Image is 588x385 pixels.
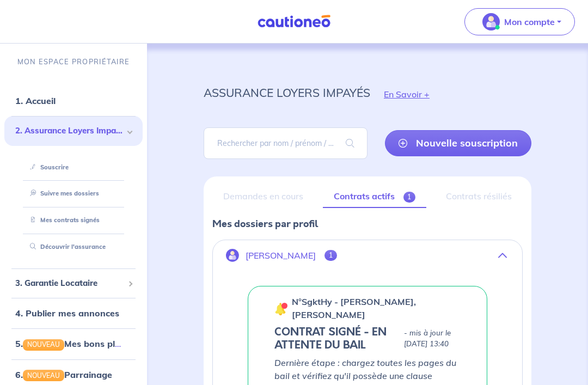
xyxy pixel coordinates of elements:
[324,250,337,261] span: 1
[17,211,130,229] div: Mes contrats signés
[204,127,367,159] input: Rechercher par nom / prénom / mail du locataire
[226,249,239,262] img: illu_account.svg
[292,295,461,321] p: n°SgktHy - [PERSON_NAME], [PERSON_NAME]
[15,338,130,349] a: 5.NOUVEAUMes bons plans
[15,95,56,106] a: 1. Accueil
[204,83,370,102] p: assurance loyers impayés
[274,326,400,352] h5: CONTRAT SIGNÉ - EN ATTENTE DU BAIL
[26,216,100,224] a: Mes contrats signés
[274,326,461,352] div: state: CONTRACT-SIGNED, Context: NEW,CHOOSE-CERTIFICATE,RELATIONSHIP,LESSOR-DOCUMENTS
[4,90,143,112] div: 1. Accueil
[4,273,143,294] div: 3. Garantie Locataire
[4,302,143,324] div: 4. Publier mes annonces
[15,125,124,137] span: 2. Assurance Loyers Impayés
[17,57,130,67] p: MON ESPACE PROPRIÉTAIRE
[26,243,106,250] a: Découvrir l'assurance
[253,15,335,28] img: Cautioneo
[323,185,426,208] a: Contrats actifs1
[213,242,522,268] button: [PERSON_NAME]1
[15,277,124,290] span: 3. Garantie Locataire
[15,369,112,380] a: 6.NOUVEAUParrainage
[385,130,531,156] a: Nouvelle souscription
[26,163,69,171] a: Souscrire
[370,78,443,110] button: En Savoir +
[4,116,143,146] div: 2. Assurance Loyers Impayés
[464,8,575,35] button: illu_account_valid_menu.svgMon compte
[26,190,99,197] a: Suivre mes dossiers
[17,185,130,203] div: Suivre mes dossiers
[212,217,523,231] p: Mes dossiers par profil
[403,192,416,203] span: 1
[246,250,316,261] p: [PERSON_NAME]
[333,128,367,158] span: search
[17,158,130,176] div: Souscrire
[482,13,500,30] img: illu_account_valid_menu.svg
[15,308,119,319] a: 4. Publier mes annonces
[404,328,461,350] p: - mis à jour le [DATE] 13:40
[504,15,555,28] p: Mon compte
[4,333,143,355] div: 5.NOUVEAUMes bons plans
[274,302,287,315] img: 🔔
[17,238,130,256] div: Découvrir l'assurance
